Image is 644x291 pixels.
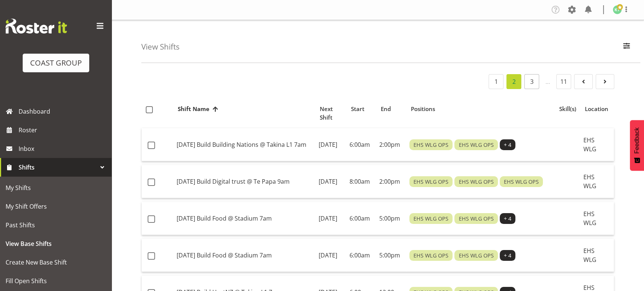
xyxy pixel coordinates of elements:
[30,57,82,69] div: COAST GROUP
[559,105,576,113] span: Skill(s)
[174,128,316,161] td: [DATE] Build Building Nations @ Takina L1 7am
[316,239,347,272] td: [DATE]
[174,165,316,198] td: [DATE] Build Digital trust @ Te Papa 9am
[351,105,364,113] span: Start
[524,74,539,89] a: 3
[320,105,342,122] span: Next Shift
[6,182,106,193] span: My Shifts
[376,202,406,235] td: 5:00pm
[6,19,67,34] img: Rosterit website logo
[619,39,634,55] button: Filter Employees
[178,105,209,113] span: Shift Name
[376,128,406,161] td: 2:00pm
[19,162,97,173] span: Shifts
[459,178,494,186] span: EHS WLG OPS
[316,165,347,198] td: [DATE]
[6,257,106,268] span: Create New Base Shift
[459,141,494,149] span: EHS WLG OPS
[6,201,106,212] span: My Shift Offers
[583,210,596,227] span: EHS WLG
[585,105,608,113] span: Location
[19,124,108,136] span: Roster
[380,105,390,113] span: End
[347,202,376,235] td: 6:00am
[2,272,110,290] a: Fill Open Shifts
[376,239,406,272] td: 5:00pm
[376,165,406,198] td: 2:00pm
[316,202,347,235] td: [DATE]
[413,178,448,186] span: EHS WLG OPS
[504,141,511,149] span: + 4
[504,252,511,260] span: + 4
[19,143,108,154] span: Inbox
[489,74,503,89] a: 1
[19,106,108,117] span: Dashboard
[2,234,110,253] a: View Base Shifts
[347,165,376,198] td: 8:00am
[347,239,376,272] td: 6:00am
[2,178,110,197] a: My Shifts
[583,247,596,264] span: EHS WLG
[2,197,110,216] a: My Shift Offers
[2,216,110,234] a: Past Shifts
[630,120,644,171] button: Feedback - Show survey
[6,238,106,249] span: View Base Shifts
[459,215,494,223] span: EHS WLG OPS
[316,128,347,161] td: [DATE]
[613,5,622,14] img: kade-tiatia1141.jpg
[504,178,539,186] span: EHS WLG OPS
[634,127,640,154] span: Feedback
[141,42,180,51] h4: View Shifts
[6,275,106,287] span: Fill Open Shifts
[459,252,494,260] span: EHS WLG OPS
[174,239,316,272] td: [DATE] Build Food @ Stadium 7am
[347,128,376,161] td: 6:00am
[504,215,511,223] span: + 4
[556,74,571,89] a: 11
[410,105,435,113] span: Positions
[413,252,448,260] span: EHS WLG OPS
[6,219,106,231] span: Past Shifts
[583,173,596,190] span: EHS WLG
[174,202,316,235] td: [DATE] Build Food @ Stadium 7am
[583,136,596,153] span: EHS WLG
[413,141,448,149] span: EHS WLG OPS
[2,253,110,272] a: Create New Base Shift
[413,215,448,223] span: EHS WLG OPS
